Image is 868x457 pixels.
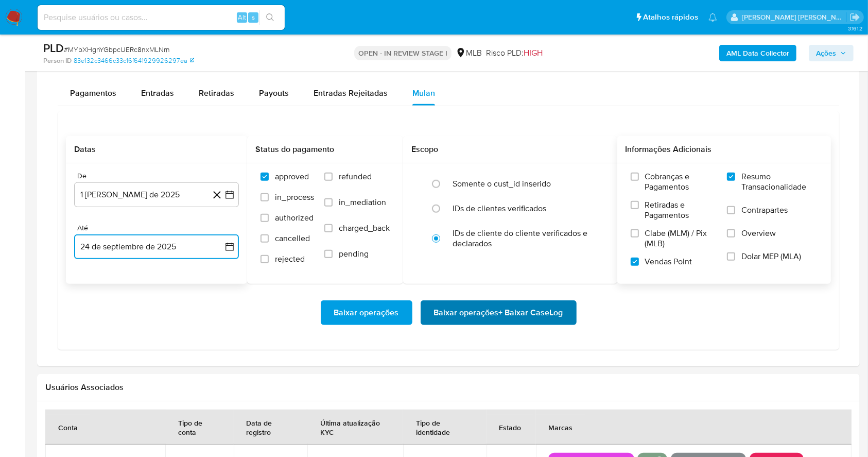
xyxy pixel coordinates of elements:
span: 3.161.2 [848,24,863,32]
p: OPEN - IN REVIEW STAGE I [354,46,452,60]
p: carla.siqueira@mercadolivre.com [742,12,846,22]
button: AML Data Collector [719,45,796,61]
div: MLB [456,47,482,59]
span: HIGH [524,47,543,59]
h2: Usuários Associados [45,382,852,393]
span: Risco PLD: [486,47,543,59]
b: AML Data Collector [726,45,789,61]
span: Alt [238,12,246,22]
b: PLD [43,40,64,56]
a: Notificações [708,13,717,22]
input: Pesquise usuários ou casos... [38,11,285,24]
button: search-icon [259,10,281,25]
b: Person ID [43,56,72,65]
span: s [252,12,255,22]
span: Atalhos rápidos [643,12,698,23]
a: Sair [849,12,860,23]
span: Ações [816,45,836,61]
button: Ações [809,45,854,61]
span: # MYbXHgnYGbpcUERc8nxMLNrn [64,44,170,55]
a: 83e132c3466c33c16f641929926297ea [74,56,194,65]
